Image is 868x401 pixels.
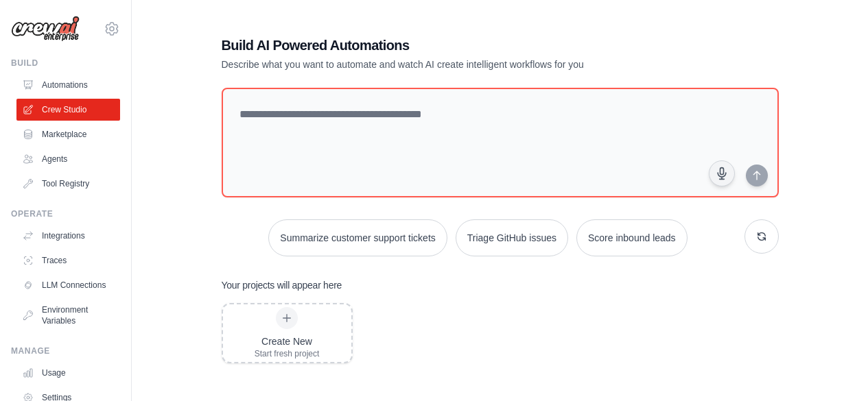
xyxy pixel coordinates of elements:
h3: Your projects will appear here [222,278,342,292]
a: Usage [16,362,120,384]
button: Click to speak your automation idea [709,160,735,186]
div: Manage [11,345,120,356]
button: Triage GitHub issues [456,219,568,256]
a: Tool Registry [16,173,120,195]
a: Agents [16,148,120,170]
a: Crew Studio [16,99,120,121]
img: Logo [11,16,80,42]
a: Integrations [16,225,120,247]
button: Get new suggestions [744,219,779,254]
a: Marketplace [16,123,120,145]
a: Traces [16,250,120,271]
a: LLM Connections [16,274,120,296]
a: Automations [16,74,120,96]
iframe: Chat Widget [799,335,868,401]
a: Environment Variables [16,299,120,332]
h1: Build AI Powered Automations [222,36,683,55]
button: Score inbound leads [576,219,688,256]
div: Build [11,58,120,69]
div: Widget chat [799,335,868,401]
div: Start fresh project [255,348,320,359]
div: Create New [255,335,320,348]
div: Operate [11,208,120,219]
p: Describe what you want to automate and watch AI create intelligent workflows for you [222,58,683,71]
button: Summarize customer support tickets [268,219,447,256]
